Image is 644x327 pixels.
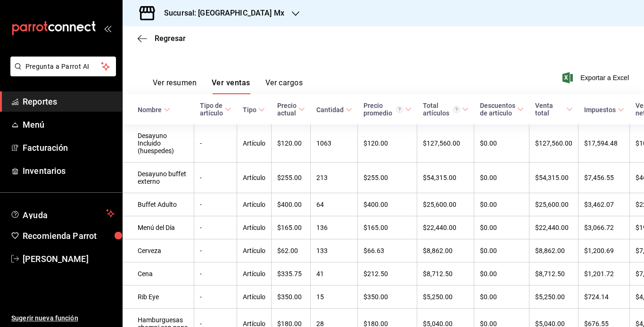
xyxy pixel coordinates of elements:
td: Artículo [237,124,272,163]
span: Sugerir nueva función [11,313,115,323]
div: Impuestos [584,106,616,114]
td: $17,594.48 [578,124,630,163]
td: $66.63 [358,239,417,262]
td: $25,600.00 [417,193,474,216]
td: - [194,239,237,262]
td: Desayuno buffet externo [123,163,194,193]
a: Pregunta a Parrot AI [7,68,116,78]
td: $212.50 [358,262,417,286]
td: $350.00 [272,286,311,309]
td: Buffet Adulto [123,193,194,216]
td: $22,440.00 [417,216,474,239]
td: Desayuno Incluido (huespedes) [123,124,194,163]
td: 41 [311,262,358,286]
td: $0.00 [474,124,529,163]
div: Tipo de artículo [200,102,223,117]
td: $400.00 [358,193,417,216]
td: Menú del Día [123,216,194,239]
td: Cena [123,262,194,286]
span: [PERSON_NAME] [23,253,115,265]
div: Tipo [243,106,256,114]
div: Cantidad [316,106,344,114]
button: Pregunta a Parrot AI [10,57,116,76]
td: 64 [311,193,358,216]
h3: Sucursal: [GEOGRAPHIC_DATA] Mx [157,8,284,19]
td: - [194,193,237,216]
span: Ayuda [23,208,102,219]
td: Cerveza [123,239,194,262]
td: $1,201.72 [578,262,630,286]
td: 133 [311,239,358,262]
td: 136 [311,216,358,239]
span: Precio actual [277,102,305,117]
td: $0.00 [474,216,529,239]
div: Total artículos [423,102,460,117]
td: $127,560.00 [417,124,474,163]
td: $25,600.00 [529,193,578,216]
td: $1,200.69 [578,239,630,262]
td: $3,462.07 [578,193,630,216]
td: $350.00 [358,286,417,309]
td: - [194,163,237,193]
span: Tipo [243,106,265,114]
td: $8,862.00 [417,239,474,262]
td: $8,712.50 [529,262,578,286]
td: $0.00 [474,262,529,286]
button: Ver ventas [212,78,250,94]
td: $54,315.00 [417,163,474,193]
td: $0.00 [474,193,529,216]
div: Venta total [535,102,564,117]
td: $127,560.00 [529,124,578,163]
td: $255.00 [272,163,311,193]
td: Artículo [237,216,272,239]
td: $400.00 [272,193,311,216]
td: Artículo [237,193,272,216]
td: $335.75 [272,262,311,286]
button: open_drawer_menu [104,25,111,32]
td: Rib Eye [123,286,194,309]
td: $3,066.72 [578,216,630,239]
span: Cantidad [316,106,352,114]
svg: Precio promedio = Total artículos / cantidad [396,106,403,113]
td: - [194,124,237,163]
td: $8,862.00 [529,239,578,262]
td: - [194,216,237,239]
span: Impuestos [584,106,624,114]
button: Regresar [138,34,186,43]
span: Facturación [23,141,115,154]
span: Descuentos de artículo [480,102,524,117]
td: $5,250.00 [529,286,578,309]
td: $724.14 [578,286,630,309]
div: Descuentos de artículo [480,102,515,117]
td: $120.00 [272,124,311,163]
td: $22,440.00 [529,216,578,239]
span: Tipo de artículo [200,102,231,117]
td: $5,250.00 [417,286,474,309]
td: $0.00 [474,163,529,193]
span: Recomienda Parrot [23,229,115,242]
button: Exportar a Excel [564,72,629,83]
svg: El total artículos considera cambios de precios en los artículos así como costos adicionales por ... [453,106,460,113]
td: $0.00 [474,286,529,309]
td: $7,456.55 [578,163,630,193]
span: Nombre [138,106,170,114]
span: Regresar [155,34,186,43]
td: - [194,262,237,286]
td: - [194,286,237,309]
td: 1063 [311,124,358,163]
td: Artículo [237,239,272,262]
td: 15 [311,286,358,309]
span: Precio promedio [363,102,412,117]
td: $165.00 [358,216,417,239]
div: Precio promedio [363,102,403,117]
span: Venta total [535,102,573,117]
span: Menú [23,118,115,131]
td: Artículo [237,163,272,193]
span: Pregunta a Parrot AI [25,62,101,72]
td: $165.00 [272,216,311,239]
div: Nombre [138,106,162,114]
button: Ver resumen [153,78,197,94]
div: Precio actual [277,102,297,117]
div: navigation tabs [153,78,303,94]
